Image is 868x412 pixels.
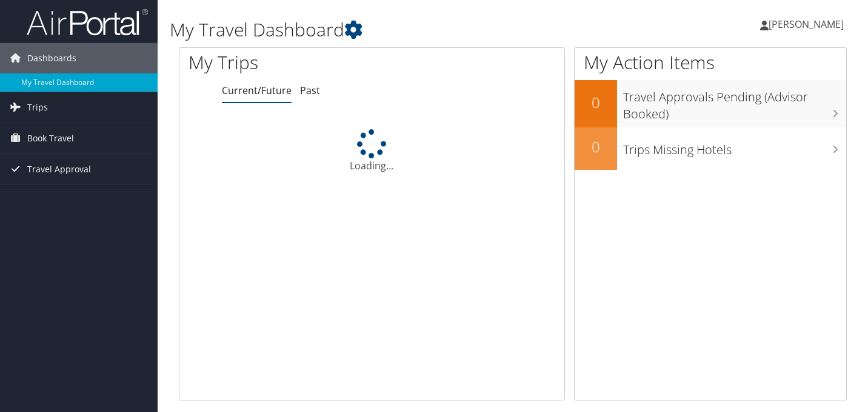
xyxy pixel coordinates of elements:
[27,123,74,154] span: Book Travel
[575,80,846,127] a: 0Travel Approvals Pending (Advisor Booked)
[179,129,564,173] div: Loading...
[575,137,617,157] h2: 0
[575,92,617,113] h2: 0
[300,84,320,97] a: Past
[27,43,76,73] span: Dashboards
[27,8,148,36] img: airportal-logo.png
[27,92,48,123] span: Trips
[769,18,844,31] span: [PERSON_NAME]
[27,154,91,184] span: Travel Approval
[623,135,846,158] h3: Trips Missing Hotels
[575,127,846,170] a: 0Trips Missing Hotels
[189,50,395,75] h1: My Trips
[760,6,856,42] a: [PERSON_NAME]
[170,17,627,42] h1: My Travel Dashboard
[222,84,292,97] a: Current/Future
[575,50,846,75] h1: My Action Items
[623,83,846,123] h3: Travel Approvals Pending (Advisor Booked)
